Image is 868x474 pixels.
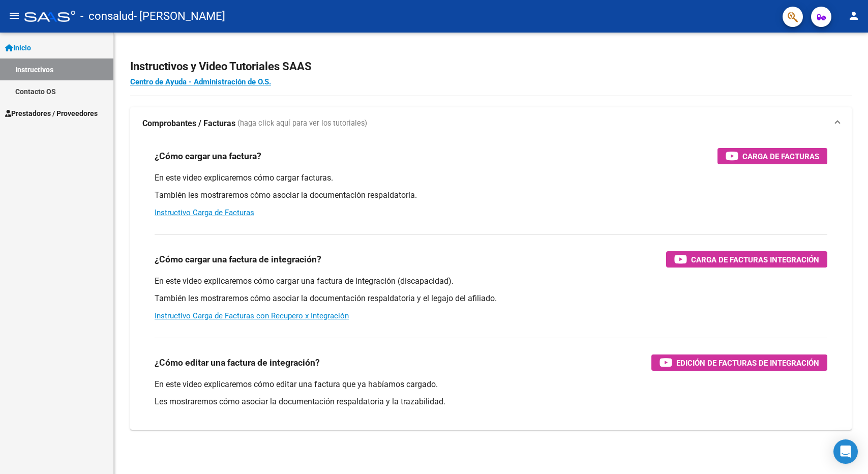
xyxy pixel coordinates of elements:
[80,5,134,27] span: - consalud
[155,276,827,287] p: En este video explicaremos cómo cargar una factura de integración (discapacidad).
[237,118,367,129] span: (haga click aquí para ver los tutoriales)
[155,190,827,201] p: También les mostraremos cómo asociar la documentación respaldatoria.
[155,172,827,184] p: En este video explicaremos cómo cargar facturas.
[155,252,321,266] h3: ¿Cómo cargar una factura de integración?
[155,208,254,217] a: Instructivo Carga de Facturas
[155,293,827,304] p: También les mostraremos cómo asociar la documentación respaldatoria y el legajo del afiliado.
[155,355,320,370] h3: ¿Cómo editar una factura de integración?
[130,57,852,76] h2: Instructivos y Video Tutoriales SAAS
[134,5,225,27] span: - [PERSON_NAME]
[155,396,827,407] p: Les mostraremos cómo asociar la documentación respaldatoria y la trazabilidad.
[676,357,819,369] span: Edición de Facturas de integración
[130,140,852,430] div: Comprobantes / Facturas (haga click aquí para ver los tutoriales)
[155,311,349,320] a: Instructivo Carga de Facturas con Recupero x Integración
[717,148,827,164] button: Carga de Facturas
[833,439,858,464] div: Open Intercom Messenger
[666,251,827,268] button: Carga de Facturas Integración
[691,253,819,266] span: Carga de Facturas Integración
[5,108,98,119] span: Prestadores / Proveedores
[742,150,819,163] span: Carga de Facturas
[155,149,261,163] h3: ¿Cómo cargar una factura?
[130,77,271,86] a: Centro de Ayuda - Administración de O.S.
[130,107,852,140] mat-expansion-panel-header: Comprobantes / Facturas (haga click aquí para ver los tutoriales)
[155,379,827,390] p: En este video explicaremos cómo editar una factura que ya habíamos cargado.
[8,10,20,22] mat-icon: menu
[5,42,31,53] span: Inicio
[142,118,235,129] strong: Comprobantes / Facturas
[848,10,860,22] mat-icon: person
[651,354,827,371] button: Edición de Facturas de integración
